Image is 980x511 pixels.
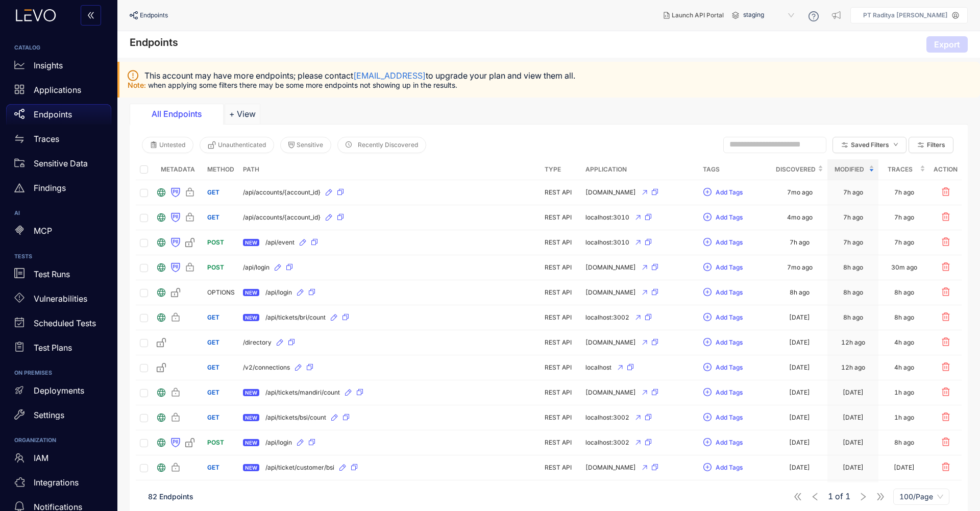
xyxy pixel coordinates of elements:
span: POST [207,439,224,446]
a: Settings [6,405,111,429]
span: Note: [128,81,148,89]
button: double-left [81,5,101,26]
span: team [14,453,24,463]
div: [DATE] [843,414,864,421]
a: [EMAIL_ADDRESS] [353,70,426,81]
span: NEW [243,239,259,246]
div: REST API [545,264,577,271]
span: 82 Endpoints [148,492,193,501]
div: [DATE] [789,314,810,321]
p: Scheduled Tests [34,319,96,328]
h6: CATALOG [14,45,103,51]
button: plus-circleAdd Tags [703,284,743,301]
th: Path [239,159,541,180]
div: 7h ago [843,239,863,246]
div: [DATE] [789,364,810,371]
div: 7mo ago [787,189,813,196]
span: Saved Filters [851,141,889,149]
span: localhost:3010 [585,239,629,246]
span: localhost:3002 [585,414,629,421]
span: Discovered [776,164,816,175]
span: This account may have more endpoints; please contact to upgrade your plan and view them all. [144,71,575,80]
span: /api/event [265,239,295,246]
span: Add Tags [716,239,743,246]
div: REST API [545,364,577,371]
span: [DOMAIN_NAME] [585,389,636,396]
span: Endpoints [140,12,168,19]
a: Test Plans [6,337,111,362]
h6: ON PREMISES [14,370,103,376]
span: plus-circle [703,263,712,272]
a: Applications [6,80,111,104]
a: MCP [6,221,111,246]
span: Add Tags [716,339,743,346]
span: /api/ticket/customer/bsi [265,464,334,471]
div: REST API [545,414,577,421]
div: REST API [545,339,577,346]
div: 7h ago [790,239,810,246]
span: Add Tags [716,289,743,296]
div: 30m ago [891,264,917,271]
span: GET [207,388,219,396]
h6: TESTS [14,254,103,260]
span: Modified [831,164,867,175]
span: swap [14,134,24,144]
span: Add Tags [716,464,743,471]
p: Insights [34,61,63,70]
span: NEW [243,414,259,421]
span: GET [207,338,219,346]
div: [DATE] [894,464,915,471]
span: NEW [243,464,259,471]
p: IAM [34,453,48,463]
span: 100/Page [899,489,943,504]
span: plus-circle [703,388,712,397]
button: clock-circleRecently Discovered [337,137,426,153]
div: REST API [545,289,577,296]
div: All Endpoints [138,109,215,118]
th: Action [929,159,962,180]
p: Test Runs [34,270,70,279]
div: 12h ago [841,364,865,371]
span: GET [207,188,219,196]
span: [DOMAIN_NAME] [585,289,636,296]
th: Type [541,159,581,180]
button: plus-circleAdd Tags [703,384,743,401]
div: 12h ago [841,339,865,346]
span: plus-circle [703,238,712,247]
div: [DATE] [789,464,810,471]
span: [DOMAIN_NAME] [585,264,636,271]
span: plus-circle [703,338,712,347]
span: plus-circle [703,363,712,372]
div: REST API [545,314,577,321]
span: GET [207,213,219,221]
div: 7h ago [843,214,863,221]
button: Add tab [225,104,260,124]
a: Integrations [6,473,111,497]
span: Filters [927,141,945,149]
button: plus-circleAdd Tags [703,434,743,451]
span: /directory [243,339,272,346]
span: NEW [243,289,259,296]
span: GET [207,363,219,371]
span: plus-circle [703,438,712,447]
span: Traces [883,164,918,175]
div: [DATE] [843,389,864,396]
div: REST API [545,189,577,196]
th: Application [581,159,699,180]
p: when applying some filters there may be some more endpoints not showing up in the results. [128,81,972,89]
a: Findings [6,178,111,202]
span: POST [207,238,224,246]
span: Add Tags [716,264,743,271]
div: 4h ago [894,339,914,346]
div: 8h ago [790,289,810,296]
p: Endpoints [34,110,72,119]
button: plus-circleAdd Tags [703,259,743,276]
span: double-left [87,11,95,20]
span: Add Tags [716,414,743,421]
a: IAM [6,448,111,473]
div: [DATE] [789,414,810,421]
th: Tags [699,159,772,180]
span: Add Tags [716,439,743,446]
div: REST API [545,439,577,446]
div: 7h ago [894,214,914,221]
